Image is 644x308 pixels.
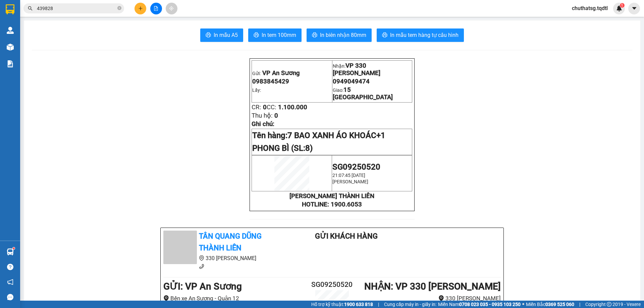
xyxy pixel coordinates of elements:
p: Nhận: [333,62,412,77]
span: | [378,301,379,308]
span: In mẫu tem hàng tự cấu hình [390,31,459,39]
span: Cung cấp máy in - giấy in: [384,301,436,308]
button: caret-down [628,3,640,14]
img: warehouse-icon [7,248,14,255]
span: 1 [621,3,623,8]
span: Ghi chú: [252,120,274,128]
sup: 1 [13,247,15,249]
span: plus [138,6,143,11]
button: aim [166,3,177,14]
span: VP An Sương [262,69,300,77]
span: ⚪️ [522,303,524,306]
span: In mẫu A5 [214,31,238,39]
span: environment [438,295,444,301]
sup: 1 [620,3,625,8]
span: 7 BAO XANH ÁO KHOÁC+1 PHONG BÌ (SL: [252,131,385,153]
span: close-circle [117,5,121,12]
span: [PERSON_NAME] [332,179,368,184]
span: environment [163,295,169,301]
button: printerIn mẫu A5 [200,28,243,42]
span: aim [169,6,174,11]
li: Bến xe An Sương - Quận 12 [163,294,304,303]
img: icon-new-feature [616,5,622,11]
span: 0949049474 [333,78,370,85]
span: printer [312,32,317,39]
button: printerIn tem 100mm [248,28,302,42]
span: copyright [607,302,611,307]
span: notification [7,279,13,285]
strong: [PERSON_NAME] THÀNH LIÊN [289,192,374,200]
b: Gửi khách hàng [315,232,378,240]
span: Miền Bắc [526,301,574,308]
h2: SG09250520 [304,279,360,290]
span: 15 [GEOGRAPHIC_DATA] [333,86,393,101]
b: Tân Quang Dũng Thành Liên [199,232,262,252]
button: printerIn biên nhận 80mm [307,28,372,42]
img: logo-vxr [6,4,14,14]
span: 8) [305,143,313,153]
strong: 0369 525 060 [545,302,574,307]
span: 0 [274,112,278,119]
span: 0 [263,104,267,111]
span: file-add [154,6,158,11]
img: warehouse-icon [7,27,14,34]
span: | [579,301,580,308]
span: question-circle [7,264,13,270]
span: Lấy: [252,87,261,93]
li: 330 [PERSON_NAME] [163,254,288,262]
span: phone [199,264,204,269]
input: Tìm tên, số ĐT hoặc mã đơn [37,5,116,12]
span: VP 330 [PERSON_NAME] [333,62,380,77]
span: In biên nhận 80mm [320,31,366,39]
strong: 1900 633 818 [344,302,373,307]
strong: 0708 023 035 - 0935 103 250 [459,302,521,307]
span: Miền Nam [438,301,521,308]
img: warehouse-icon [7,44,14,51]
span: printer [382,32,387,39]
button: plus [135,3,146,14]
span: chuthatsg.tqdtl [567,4,613,12]
span: 0983845429 [252,78,289,85]
span: caret-down [631,5,637,11]
span: CR: [252,104,261,111]
span: CC: [267,104,276,111]
p: Gửi: [252,69,331,77]
span: SG09250520 [332,162,380,172]
b: GỬI : VP An Sương [163,281,242,292]
button: printerIn mẫu tem hàng tự cấu hình [377,28,464,42]
b: NHẬN : VP 330 [PERSON_NAME] [364,281,501,292]
span: Tên hàng: [252,131,385,153]
button: file-add [150,3,162,14]
span: search [28,6,33,11]
img: solution-icon [7,60,14,67]
strong: HOTLINE: 1900.6053 [302,201,362,208]
span: 1.100.000 [278,104,307,111]
span: Thu hộ: [252,112,273,119]
span: printer [206,32,211,39]
span: In tem 100mm [262,31,296,39]
span: environment [199,255,204,261]
span: Hỗ trợ kỹ thuật: [311,301,373,308]
li: 330 [PERSON_NAME] [360,294,501,303]
span: printer [254,32,259,39]
span: close-circle [117,6,121,10]
span: 21:07:45 [DATE] [332,173,365,178]
span: Giao: [333,87,393,100]
span: message [7,294,13,300]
